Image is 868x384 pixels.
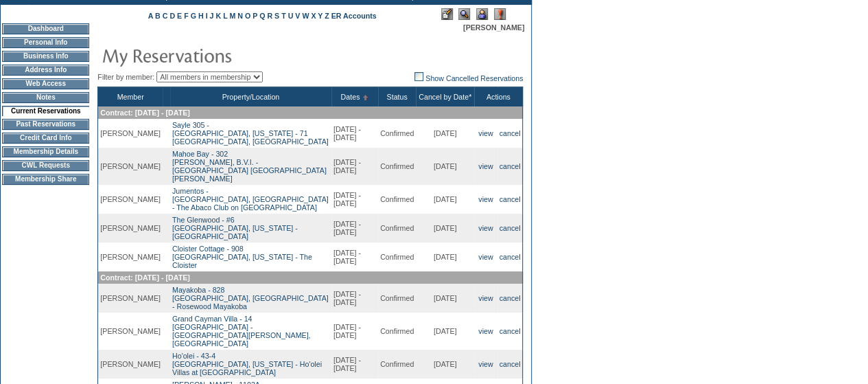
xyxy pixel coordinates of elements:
[172,216,298,240] a: The Glenwood - #6[GEOGRAPHIC_DATA], [US_STATE] - [GEOGRAPHIC_DATA]
[476,8,488,20] img: Impersonate
[416,350,474,379] td: [DATE]
[500,253,521,261] a: cancel
[177,12,182,20] a: E
[281,12,286,20] a: T
[98,214,163,242] td: [PERSON_NAME]
[378,313,416,350] td: Confirmed
[331,185,378,214] td: [DATE] - [DATE]
[2,51,89,62] td: Business Info
[500,195,521,203] a: cancel
[117,93,144,101] a: Member
[386,93,407,101] a: Status
[2,37,89,48] td: Personal Info
[419,93,471,101] a: Cancel by Date*
[318,12,322,20] a: Y
[148,12,153,20] a: A
[267,12,272,20] a: R
[331,148,378,185] td: [DATE] - [DATE]
[331,350,378,379] td: [DATE] - [DATE]
[98,185,163,214] td: [PERSON_NAME]
[274,12,279,20] a: S
[378,350,416,379] td: Confirmed
[311,12,316,20] a: X
[360,95,368,100] img: Ascending
[209,12,213,20] a: J
[500,294,521,302] a: cancel
[331,242,378,271] td: [DATE] - [DATE]
[172,286,329,310] a: Mayakoba - 828[GEOGRAPHIC_DATA], [GEOGRAPHIC_DATA] - Rosewood Mayakoba
[378,214,416,242] td: Confirmed
[325,12,329,20] a: Z
[172,187,329,212] a: Jumentos -[GEOGRAPHIC_DATA], [GEOGRAPHIC_DATA] - The Abaco Club on [GEOGRAPHIC_DATA]
[478,294,493,302] a: view
[416,185,474,214] td: [DATE]
[500,224,521,232] a: cancel
[253,12,257,20] a: P
[500,162,521,170] a: cancel
[223,12,227,20] a: L
[169,12,175,20] a: D
[2,78,89,89] td: Web Access
[416,313,474,350] td: [DATE]
[458,8,470,20] img: View Mode
[98,148,163,185] td: [PERSON_NAME]
[478,162,493,170] a: view
[378,284,416,313] td: Confirmed
[500,129,521,137] a: cancel
[295,12,300,20] a: V
[97,73,154,81] span: Filter by member:
[478,360,493,368] a: view
[416,242,474,271] td: [DATE]
[215,12,221,20] a: K
[184,12,189,20] a: F
[478,129,493,137] a: view
[331,12,377,20] a: ER Accounts
[474,87,523,107] th: Actions
[416,119,474,148] td: [DATE]
[331,284,378,313] td: [DATE] - [DATE]
[478,253,493,261] a: view
[172,150,327,183] a: Mahoe Bay - 302[PERSON_NAME], B.V.I. - [GEOGRAPHIC_DATA] [GEOGRAPHIC_DATA][PERSON_NAME]
[98,284,163,313] td: [PERSON_NAME]
[463,23,524,32] span: [PERSON_NAME]
[331,214,378,242] td: [DATE] - [DATE]
[206,12,208,20] a: I
[2,106,89,116] td: Current Reservations
[340,93,360,101] a: Dates
[222,93,280,101] a: Property/Location
[2,160,89,171] td: CWL Requests
[100,109,189,117] span: Contract: [DATE] - [DATE]
[172,315,311,348] a: Grand Cayman Villa - 14[GEOGRAPHIC_DATA] - [GEOGRAPHIC_DATA][PERSON_NAME], [GEOGRAPHIC_DATA]
[378,242,416,271] td: Confirmed
[478,195,493,203] a: view
[416,284,474,313] td: [DATE]
[494,8,506,20] img: Log Concern/Member Elevation
[98,242,163,271] td: [PERSON_NAME]
[163,12,168,20] a: C
[500,360,521,368] a: cancel
[102,41,376,69] img: pgTtlMyReservations.gif
[198,12,204,20] a: H
[378,185,416,214] td: Confirmed
[2,65,89,76] td: Address Info
[2,146,89,157] td: Membership Details
[191,12,196,20] a: G
[441,8,453,20] img: Edit Mode
[2,23,89,34] td: Dashboard
[478,224,493,232] a: view
[416,214,474,242] td: [DATE]
[331,313,378,350] td: [DATE] - [DATE]
[302,12,309,20] a: W
[259,12,265,20] a: Q
[2,174,89,185] td: Membership Share
[237,12,243,20] a: N
[98,119,163,148] td: [PERSON_NAME]
[500,327,521,335] a: cancel
[155,12,161,20] a: B
[2,119,89,130] td: Past Reservations
[288,12,294,20] a: U
[414,72,423,81] img: chk_off.JPG
[2,133,89,144] td: Credit Card Info
[100,273,189,282] span: Contract: [DATE] - [DATE]
[172,121,329,146] a: Sayle 305 -[GEOGRAPHIC_DATA], [US_STATE] - 71 [GEOGRAPHIC_DATA], [GEOGRAPHIC_DATA]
